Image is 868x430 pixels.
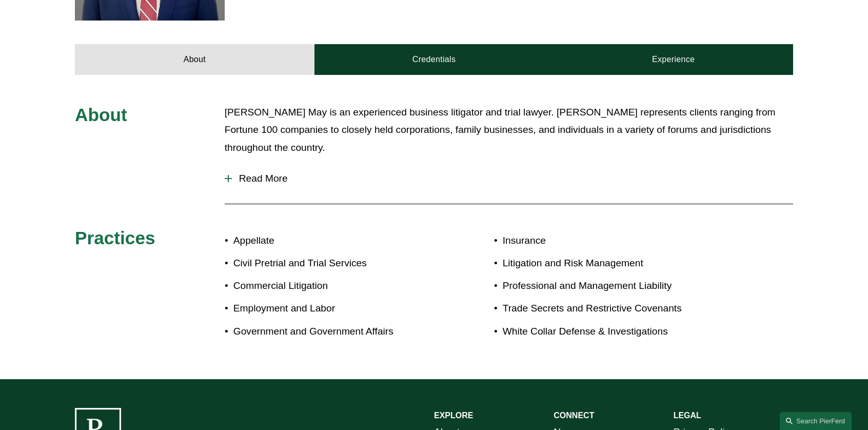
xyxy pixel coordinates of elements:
strong: EXPLORE [434,411,473,420]
p: Appellate [233,232,434,250]
a: About [75,44,314,75]
p: Professional and Management Liability [503,277,734,295]
p: Government and Government Affairs [233,323,434,341]
strong: CONNECT [554,411,594,420]
button: Read More [225,165,793,192]
strong: LEGAL [674,411,701,420]
span: Read More [232,173,793,184]
a: Experience [554,44,793,75]
p: Civil Pretrial and Trial Services [233,255,434,272]
p: [PERSON_NAME] May is an experienced business litigator and trial lawyer. [PERSON_NAME] represents... [225,104,793,157]
a: Search this site [780,412,852,430]
p: Employment and Labor [233,300,434,318]
p: Trade Secrets and Restrictive Covenants [503,300,734,318]
p: White Collar Defense & Investigations [503,323,734,341]
span: About [75,105,127,125]
p: Commercial Litigation [233,277,434,295]
p: Litigation and Risk Management [503,255,734,272]
span: Practices [75,228,155,248]
a: Credentials [314,44,554,75]
p: Insurance [503,232,734,250]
